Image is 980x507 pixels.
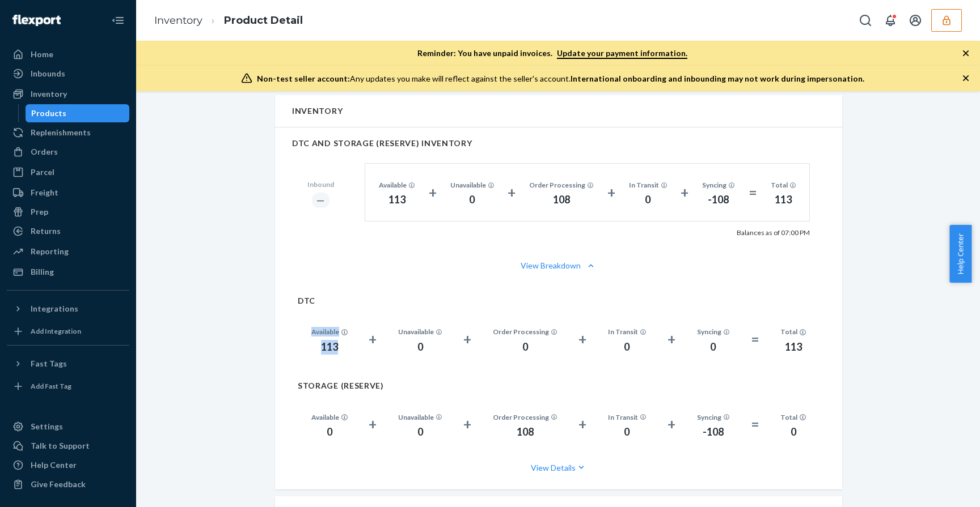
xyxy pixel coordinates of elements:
[681,182,688,203] div: +
[307,180,334,189] div: Inbound
[904,9,927,32] button: Open account menu
[7,456,129,474] a: Help Center
[7,203,129,221] a: Prep
[697,412,730,422] div: Syncing
[7,163,129,181] a: Parcel
[292,106,343,115] h2: Inventory
[780,412,806,422] div: Total
[529,180,594,190] div: Order Processing
[7,300,129,318] button: Integrations
[508,182,516,203] div: +
[7,437,129,455] a: Talk to Support
[31,479,86,490] div: Give Feedback
[450,193,495,207] div: 0
[154,14,202,27] a: Inventory
[31,246,69,257] div: Reporting
[417,48,687,59] p: Reminder: You have unpaid invoices.
[31,68,65,79] div: Inbounds
[780,327,806,336] div: Total
[298,453,820,483] button: View Details
[493,412,557,422] div: Order Processing
[429,182,437,203] div: +
[668,414,675,434] div: +
[31,266,54,278] div: Billing
[7,65,129,83] a: Inbounds
[31,127,91,138] div: Replenishments
[771,180,796,190] div: Total
[450,180,495,190] div: Unavailable
[398,327,442,336] div: Unavailable
[311,327,348,336] div: Available
[311,425,348,440] div: 0
[7,242,129,261] a: Reporting
[7,417,129,436] a: Settings
[257,74,350,83] span: Non-test seller account:
[780,340,806,355] div: 113
[31,358,67,369] div: Fast Tags
[379,193,415,207] div: 113
[608,412,647,422] div: In Transit
[398,412,442,422] div: Unavailable
[257,73,864,84] div: Any updates you make will reflect against the seller's account.
[493,327,557,336] div: Order Processing
[463,329,471,350] div: +
[31,146,58,157] div: Orders
[578,329,586,350] div: +
[493,425,557,440] div: 108
[854,9,877,32] button: Open Search Box
[31,49,53,60] div: Home
[780,425,806,440] div: 0
[529,193,594,207] div: 108
[31,108,66,119] div: Products
[31,167,54,178] div: Parcel
[751,329,759,350] div: =
[31,225,61,237] div: Returns
[292,139,825,147] h2: DTC AND STORAGE (RESERVE) INVENTORY
[31,88,67,100] div: Inventory
[463,414,471,434] div: +
[7,143,129,161] a: Orders
[224,14,303,27] a: Product Detail
[311,340,348,355] div: 113
[771,193,796,207] div: 113
[26,104,130,122] a: Products
[879,9,902,32] button: Open notifications
[398,340,442,355] div: 0
[7,355,129,373] button: Fast Tags
[702,180,735,190] div: Syncing
[607,182,615,203] div: +
[312,193,330,208] div: ―
[608,425,647,440] div: 0
[668,329,675,350] div: +
[571,74,864,83] span: International onboarding and inbounding may not work during impersonation.
[697,327,730,336] div: Syncing
[557,48,687,59] a: Update your payment information.
[608,340,647,355] div: 0
[311,412,348,422] div: Available
[31,206,48,218] div: Prep
[31,303,78,314] div: Integrations
[31,381,71,391] div: Add Fast Tag
[629,193,668,207] div: 0
[702,193,735,207] div: -108
[369,329,377,350] div: +
[145,4,312,37] ol: breadcrumbs
[7,377,129,395] a: Add Fast Tag
[298,296,820,305] h2: DTC
[31,440,90,451] div: Talk to Support
[7,45,129,63] a: Home
[697,340,730,355] div: 0
[749,182,757,203] div: =
[298,381,820,390] h2: STORAGE (RESERVE)
[493,340,557,355] div: 0
[398,425,442,440] div: 0
[7,184,129,202] a: Freight
[7,322,129,340] a: Add Integration
[7,85,129,103] a: Inventory
[7,475,129,493] button: Give Feedback
[578,414,586,434] div: +
[949,225,971,283] span: Help Center
[369,414,377,434] div: +
[31,459,77,471] div: Help Center
[7,123,129,142] a: Replenishments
